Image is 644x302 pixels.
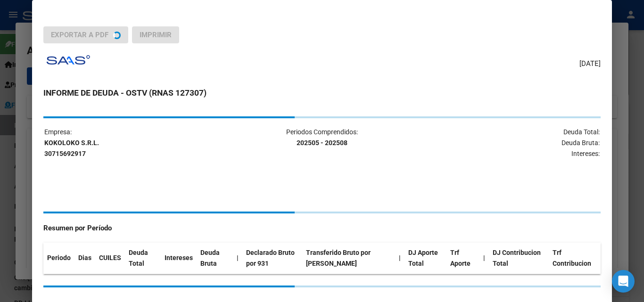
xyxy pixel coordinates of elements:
th: Declarado Bruto por 931 [242,243,302,274]
strong: 202505 - 202508 [297,139,347,147]
h3: INFORME DE DEUDA - OSTV (RNAS 127307) [43,87,600,99]
p: Empresa: [44,127,229,159]
th: Trf Contribucion [549,243,601,274]
strong: KOKOLOKO S.R.L. 30715692917 [44,139,99,157]
div: Open Intercom Messenger [612,270,635,293]
th: Deuda Total [125,243,161,274]
th: Transferido Bruto por [PERSON_NAME] [302,243,395,274]
span: [DATE] [579,58,601,69]
th: DJ Aporte Total [405,243,446,274]
th: Trf Aporte [446,243,479,274]
th: | [233,243,242,274]
th: DJ Contribucion Total [489,243,549,274]
th: | [395,243,405,274]
th: Dias [74,243,95,274]
th: | [479,243,489,274]
th: CUILES [95,243,125,274]
th: Deuda Bruta [197,243,233,274]
span: Imprimir [140,31,172,39]
h4: Resumen por Período [43,223,600,234]
span: Exportar a PDF [51,31,108,39]
button: Imprimir [132,26,179,43]
p: Deuda Total: Deuda Bruta: Intereses: [415,127,600,159]
th: Intereses [161,243,197,274]
th: Periodo [43,243,74,274]
button: Exportar a PDF [43,26,128,43]
p: Periodos Comprendidos: [230,127,414,148]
